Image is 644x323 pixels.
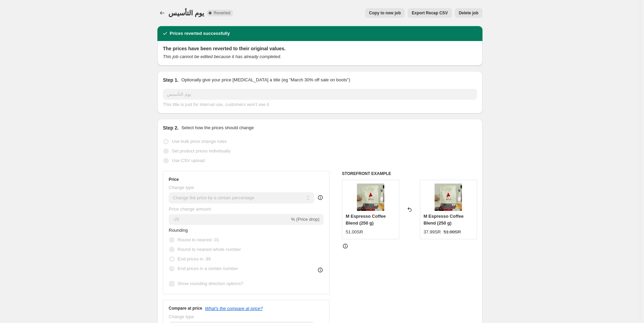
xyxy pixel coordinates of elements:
[424,214,464,226] span: M Espresso Coffee Blend (250 g)
[357,184,384,211] img: M-_0003_Mblend_80x.jpg
[342,171,477,176] h6: STOREFRONT EXAMPLE
[357,229,363,234] span: SR
[178,256,211,261] span: End prices in .99
[169,314,194,319] span: Change type
[163,102,269,107] span: This title is just for internal use, customers won't see it
[170,30,230,37] h2: Prices reverted successfully
[408,8,452,18] button: Export Recap CSV
[178,281,243,286] span: Show rounding direction options?
[412,10,448,16] span: Export Recap CSV
[178,266,238,271] span: End prices in a certain number
[169,185,194,190] span: Change type
[205,306,263,311] button: What's the compare at price?
[169,214,289,225] input: -15
[365,8,405,18] button: Copy to new job
[459,10,478,16] span: Delete job
[169,306,202,311] h3: Compare at price
[157,8,167,18] button: Price change jobs
[346,229,363,235] div: 51.00
[317,194,324,201] div: help
[168,9,204,17] span: يوم التأسيس
[181,77,350,83] p: Optionally give your price [MEDICAL_DATA] a title (eg "March 30% off sale on boots")
[424,229,441,235] div: 37.99
[172,148,231,153] span: Set product prices individually
[369,10,401,16] span: Copy to new job
[172,158,205,163] span: Use CSV upload
[163,54,281,59] i: This job cannot be edited because it has already completed.
[169,206,211,212] span: Price change amount
[163,124,179,131] h2: Step 2.
[169,177,179,182] h3: Price
[435,229,441,234] span: SR
[435,184,462,211] img: M-_0003_Mblend_80x.jpg
[291,217,319,222] span: % (Price drop)
[443,229,461,235] strike: 51.00
[214,10,230,16] span: Reverted
[169,228,188,233] span: Rounding
[163,77,179,83] h2: Step 1.
[172,139,227,144] span: Use bulk price change rules
[178,247,241,252] span: Round to nearest whole number
[346,214,386,226] span: M Espresso Coffee Blend (250 g)
[163,45,477,52] h2: The prices have been reverted to their original values.
[181,124,254,131] p: Select how the prices should change
[163,89,477,100] input: 30% off holiday sale
[178,237,219,242] span: Round to nearest .01
[455,229,461,234] span: SR
[455,8,482,18] button: Delete job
